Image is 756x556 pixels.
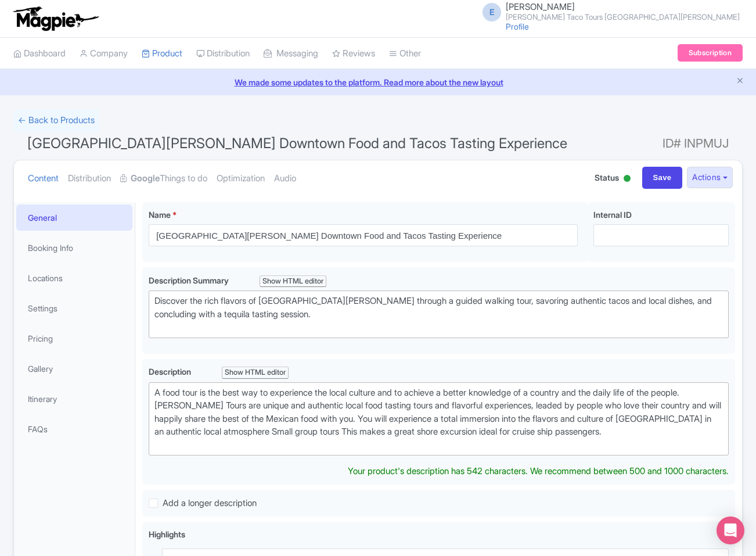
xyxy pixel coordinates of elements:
a: Product [142,38,182,70]
span: [GEOGRAPHIC_DATA][PERSON_NAME] Downtown Food and Tacos Tasting Experience [27,135,567,152]
a: Reviews [332,38,375,70]
span: E [483,3,501,21]
strong: Google [131,172,160,185]
span: Description Summary [149,275,231,285]
a: Pricing [16,325,132,351]
button: Actions [687,167,733,188]
span: Name [149,210,171,220]
span: ID# INPMUJ [663,132,729,155]
a: Content [28,160,59,197]
div: Active [621,170,633,188]
a: Other [389,38,421,70]
span: Add a longer description [163,497,257,508]
a: Optimization [217,160,265,197]
div: A food tour is the best way to experience the local culture and to achieve a better knowledge of ... [154,386,723,452]
div: Show HTML editor [222,367,289,379]
a: Gallery [16,356,132,382]
a: Profile [506,21,529,31]
a: Itinerary [16,386,132,412]
span: [PERSON_NAME] [506,1,575,12]
div: Your product's description has 542 characters. We recommend between 500 and 1000 characters. [348,465,729,478]
a: ← Back to Products [13,109,99,132]
input: Save [642,167,683,189]
a: FAQs [16,416,132,442]
a: We made some updates to the platform. Read more about the new layout [7,76,749,88]
a: Distribution [68,160,111,197]
a: Settings [16,295,132,321]
a: Subscription [678,44,743,62]
a: GoogleThings to do [120,160,207,197]
div: Open Intercom Messenger [717,516,744,544]
a: Distribution [196,38,250,70]
div: Discover the rich flavors of [GEOGRAPHIC_DATA][PERSON_NAME] through a guided walking tour, savori... [154,295,723,334]
a: Locations [16,265,132,291]
span: Status [595,171,619,184]
img: logo-ab69f6fb50320c5b225c76a69d11143b.png [10,6,100,31]
a: Messaging [264,38,318,70]
a: General [16,205,132,231]
div: Show HTML editor [260,275,326,288]
button: Close announcement [736,75,744,88]
a: E [PERSON_NAME] [PERSON_NAME] Taco Tours [GEOGRAPHIC_DATA][PERSON_NAME] [476,2,740,21]
a: Audio [274,160,296,197]
span: Highlights [149,529,185,539]
small: [PERSON_NAME] Taco Tours [GEOGRAPHIC_DATA][PERSON_NAME] [506,13,740,21]
span: Description [149,367,193,376]
a: Dashboard [13,38,66,70]
a: Company [80,38,128,70]
a: Booking Info [16,235,132,261]
span: Internal ID [593,210,632,220]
